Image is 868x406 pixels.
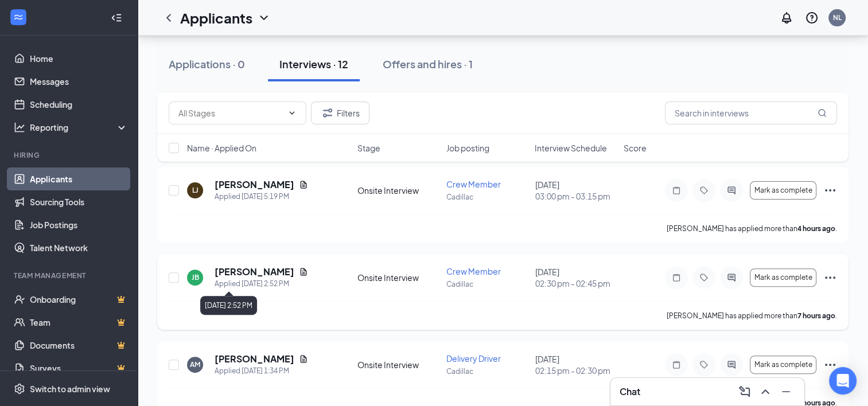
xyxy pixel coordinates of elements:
svg: ActiveChat [725,186,738,195]
svg: Note [670,186,683,195]
div: Applied [DATE] 2:52 PM [215,278,308,290]
a: TeamCrown [30,311,128,334]
div: LJ [192,185,198,195]
h5: [PERSON_NAME] [215,266,294,278]
div: AM [190,360,200,369]
a: Home [30,47,128,70]
div: Onsite Interview [357,359,439,370]
div: [DATE] [535,353,617,376]
svg: WorkstreamLogo [13,11,24,23]
svg: ChevronUp [758,385,772,399]
a: Sourcing Tools [30,190,128,213]
svg: ChevronDown [257,11,271,25]
svg: ActiveChat [725,360,738,369]
div: Offers and hires · 1 [383,57,473,71]
a: Talent Network [30,236,128,259]
div: Team Management [14,271,126,280]
div: [DATE] 2:52 PM [200,296,257,315]
p: [PERSON_NAME] has applied more than . [667,224,837,233]
svg: Settings [14,383,25,395]
div: Interviews · 12 [279,57,348,71]
div: Applied [DATE] 1:34 PM [215,365,308,377]
a: SurveysCrown [30,357,128,380]
svg: ChevronLeft [162,11,176,25]
svg: ComposeMessage [738,385,752,399]
svg: Filter [321,106,334,120]
span: Score [624,142,647,154]
div: Open Intercom Messenger [829,367,857,395]
svg: Ellipses [823,271,837,284]
svg: MagnifyingGlass [818,108,827,118]
span: Mark as complete [754,186,812,194]
div: NL [833,13,842,22]
svg: Notifications [780,11,793,25]
span: 02:15 pm - 02:30 pm [535,365,617,376]
a: DocumentsCrown [30,334,128,357]
svg: Tag [697,186,711,195]
span: Mark as complete [754,274,812,282]
svg: Tag [697,360,711,369]
input: Search in interviews [665,101,837,124]
svg: Note [670,273,683,282]
p: Cadillac [446,192,528,202]
h5: [PERSON_NAME] [215,178,294,191]
div: Applications · 0 [169,57,245,71]
b: 7 hours ago [797,311,835,320]
span: Name · Applied On [187,142,256,154]
h1: Applicants [180,8,252,28]
input: All Stages [178,107,283,119]
div: [DATE] [535,179,617,202]
button: Mark as complete [750,268,816,287]
svg: Minimize [779,385,793,399]
div: Reporting [30,122,129,133]
svg: Document [299,267,308,276]
span: 03:00 pm - 03:15 pm [535,190,617,202]
div: Switch to admin view [30,383,110,395]
b: 4 hours ago [797,224,835,233]
a: Messages [30,70,128,93]
svg: Tag [697,273,711,282]
span: Stage [357,142,380,154]
span: Mark as complete [754,361,812,369]
button: Filter Filters [311,101,369,124]
svg: ActiveChat [725,273,738,282]
span: Crew Member [446,179,501,189]
span: Crew Member [446,266,501,276]
svg: ChevronDown [287,108,297,118]
a: Scheduling [30,93,128,116]
h5: [PERSON_NAME] [215,353,294,365]
p: [PERSON_NAME] has applied more than . [667,311,837,321]
svg: Analysis [14,122,25,133]
button: Mark as complete [750,356,816,374]
svg: Ellipses [823,184,837,197]
span: Delivery Driver [446,353,501,364]
div: Onsite Interview [357,185,439,196]
span: Job posting [446,142,489,154]
svg: Ellipses [823,358,837,372]
a: OnboardingCrown [30,288,128,311]
span: 02:30 pm - 02:45 pm [535,278,617,289]
p: Cadillac [446,279,528,289]
button: Minimize [777,382,795,401]
a: Job Postings [30,213,128,236]
div: Hiring [14,150,126,160]
button: ChevronUp [756,382,774,401]
div: [DATE] [535,266,617,289]
button: ComposeMessage [735,382,754,401]
a: Applicants [30,167,128,190]
svg: Note [670,360,683,369]
svg: Document [299,180,308,189]
div: Onsite Interview [357,272,439,283]
div: Applied [DATE] 5:19 PM [215,191,308,202]
svg: Document [299,354,308,364]
p: Cadillac [446,366,528,376]
span: Interview Schedule [535,142,607,154]
svg: QuestionInfo [805,11,819,25]
div: JB [192,272,199,282]
svg: Collapse [111,12,122,24]
button: Mark as complete [750,181,816,200]
h3: Chat [620,385,640,398]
